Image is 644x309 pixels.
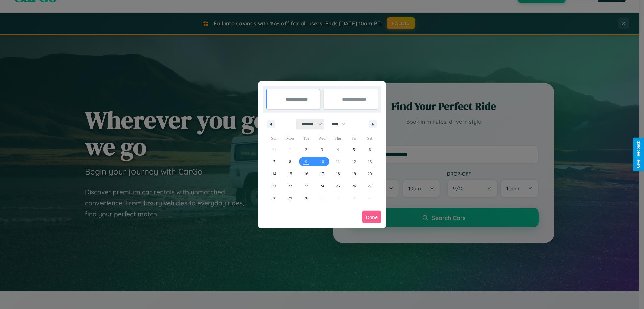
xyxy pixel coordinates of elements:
[266,133,282,144] span: Sun
[298,168,314,180] button: 16
[282,144,298,156] button: 1
[282,180,298,192] button: 22
[320,156,324,168] span: 10
[369,144,371,156] span: 6
[353,144,355,156] span: 5
[304,180,308,192] span: 23
[362,211,381,223] button: Done
[289,144,291,156] span: 1
[336,180,340,192] span: 25
[346,180,362,192] button: 26
[289,156,291,168] span: 8
[304,168,308,180] span: 16
[314,144,330,156] button: 3
[320,180,324,192] span: 24
[330,156,346,168] button: 11
[314,133,330,144] span: Wed
[368,156,372,168] span: 13
[352,156,356,168] span: 12
[272,180,276,192] span: 21
[298,133,314,144] span: Tue
[336,168,340,180] span: 18
[288,180,292,192] span: 22
[298,144,314,156] button: 2
[282,156,298,168] button: 8
[272,168,276,180] span: 14
[346,156,362,168] button: 12
[362,133,378,144] span: Sat
[362,168,378,180] button: 20
[288,168,292,180] span: 15
[273,156,275,168] span: 7
[368,180,372,192] span: 27
[282,192,298,204] button: 29
[336,156,340,168] span: 11
[266,180,282,192] button: 21
[305,156,307,168] span: 9
[298,192,314,204] button: 30
[330,133,346,144] span: Thu
[314,156,330,168] button: 10
[368,168,372,180] span: 20
[266,156,282,168] button: 7
[288,192,292,204] span: 29
[282,133,298,144] span: Mon
[330,144,346,156] button: 4
[352,180,356,192] span: 26
[321,144,323,156] span: 3
[346,168,362,180] button: 19
[352,168,356,180] span: 19
[314,168,330,180] button: 17
[330,180,346,192] button: 25
[346,144,362,156] button: 5
[266,168,282,180] button: 14
[272,192,276,204] span: 28
[346,133,362,144] span: Fri
[362,144,378,156] button: 6
[636,141,641,168] div: Give Feedback
[362,156,378,168] button: 13
[298,180,314,192] button: 23
[314,180,330,192] button: 24
[305,144,307,156] span: 2
[320,168,324,180] span: 17
[362,180,378,192] button: 27
[298,156,314,168] button: 9
[304,192,308,204] span: 30
[337,144,339,156] span: 4
[266,192,282,204] button: 28
[282,168,298,180] button: 15
[330,168,346,180] button: 18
